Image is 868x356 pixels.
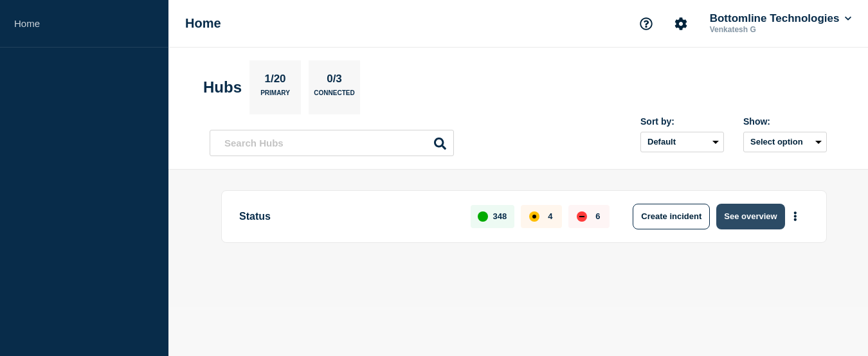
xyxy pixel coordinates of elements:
div: affected [529,211,539,222]
div: up [478,211,488,222]
p: Primary [260,89,290,103]
div: Show: [743,116,827,127]
h1: Home [185,16,221,31]
p: 0/3 [322,73,347,89]
p: Venkatesh G [707,25,841,34]
p: Connected [314,89,354,103]
button: See overview [716,204,784,229]
p: 348 [493,211,507,221]
div: down [577,211,587,222]
h2: Hubs [203,78,242,96]
p: 1/20 [260,73,291,89]
button: More actions [787,204,804,228]
p: Status [239,204,456,229]
button: Select option [743,132,827,152]
select: Sort by [640,132,724,152]
p: 6 [595,211,600,221]
p: 4 [548,211,552,221]
button: Bottomline Technologies [707,12,854,25]
div: Sort by: [640,116,724,127]
button: Account settings [667,10,694,37]
button: Support [633,10,660,37]
button: Create incident [633,204,710,229]
input: Search Hubs [210,130,454,156]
